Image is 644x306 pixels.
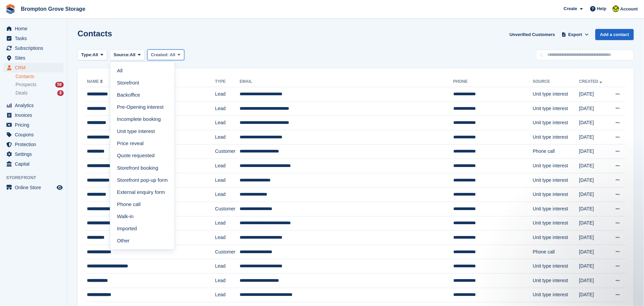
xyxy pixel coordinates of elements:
a: Storefront pop-up form [113,174,172,186]
span: Created: [151,52,169,57]
td: Lead [215,259,240,274]
td: Customer [215,245,240,259]
a: Brompton Grove Storage [18,3,88,14]
td: Unit type interest [533,231,579,245]
td: [DATE] [579,159,609,173]
span: Pricing [15,120,55,130]
span: Create [564,5,577,12]
td: [DATE] [579,245,609,259]
button: Source: All [110,49,145,61]
a: menu [3,110,64,120]
span: Coupons [15,130,55,139]
th: Type [215,76,240,87]
a: menu [3,101,64,110]
h1: Contacts [78,29,112,38]
td: Unit type interest [533,202,579,216]
a: Unit type interest [113,125,172,137]
span: Home [15,24,55,33]
td: Unit type interest [533,101,579,116]
a: Pre-Opening interest [113,101,172,113]
td: Lead [215,116,240,130]
button: Type: All [78,49,107,61]
td: Lead [215,188,240,202]
td: Unit type interest [533,159,579,173]
a: Preview store [56,183,64,192]
span: Analytics [15,101,55,110]
td: [DATE] [579,130,609,144]
td: [DATE] [579,87,609,102]
span: Capital [15,159,55,169]
div: 8 [57,90,64,96]
a: Prospects 58 [16,81,64,88]
span: Account [620,6,638,12]
td: [DATE] [579,273,609,288]
span: Tasks [15,34,55,43]
td: Lead [215,101,240,116]
td: Lead [215,130,240,144]
span: All [93,52,98,58]
button: Created: All [147,49,184,61]
span: CRM [15,63,55,72]
a: Name [87,79,104,84]
td: Lead [215,273,240,288]
a: Deals 8 [16,90,64,97]
td: Lead [215,231,240,245]
a: Quote requested [113,150,172,162]
td: [DATE] [579,288,609,302]
span: Deals [16,90,28,96]
td: Unit type interest [533,259,579,274]
td: Unit type interest [533,288,579,302]
span: Storefront [6,174,67,181]
td: Unit type interest [533,87,579,102]
td: Lead [215,87,240,102]
a: menu [3,63,64,72]
td: [DATE] [579,101,609,116]
a: menu [3,53,64,63]
td: [DATE] [579,188,609,202]
th: Phone [453,76,533,87]
a: Other [113,235,172,247]
a: Add a contact [595,29,634,40]
span: Prospects [16,81,36,88]
a: menu [3,43,64,53]
a: menu [3,140,64,149]
td: Unit type interest [533,216,579,231]
a: Created [579,79,604,84]
span: Invoices [15,110,55,120]
span: Sites [15,53,55,63]
span: Export [569,31,582,38]
a: menu [3,149,64,159]
a: Unverified Customers [507,29,558,40]
td: [DATE] [579,202,609,216]
td: Lead [215,173,240,188]
span: All [130,52,136,58]
a: Imported [113,223,172,235]
td: [DATE] [579,259,609,274]
span: Help [597,5,607,12]
td: Lead [215,288,240,302]
a: menu [3,24,64,33]
a: menu [3,183,64,192]
a: menu [3,120,64,130]
td: Phone call [533,144,579,159]
a: menu [3,130,64,139]
a: Backoffice [113,89,172,101]
td: [DATE] [579,173,609,188]
span: Protection [15,140,55,149]
span: Type: [81,52,93,58]
td: Unit type interest [533,130,579,144]
a: Storefront [113,77,172,89]
img: stora-icon-8386f47178a22dfd0bd8f6a31ec36ba5ce8667c1dd55bd0f319d3a0aa187defe.svg [5,4,16,14]
th: Source [533,76,579,87]
td: Customer [215,202,240,216]
td: Unit type interest [533,273,579,288]
span: All [170,52,176,57]
a: Incomplete booking [113,113,172,125]
td: Customer [215,144,240,159]
td: Unit type interest [533,116,579,130]
a: menu [3,34,64,43]
img: Marie Cavalier [613,5,619,12]
a: menu [3,159,64,169]
td: [DATE] [579,216,609,231]
a: Contacts [16,73,64,80]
